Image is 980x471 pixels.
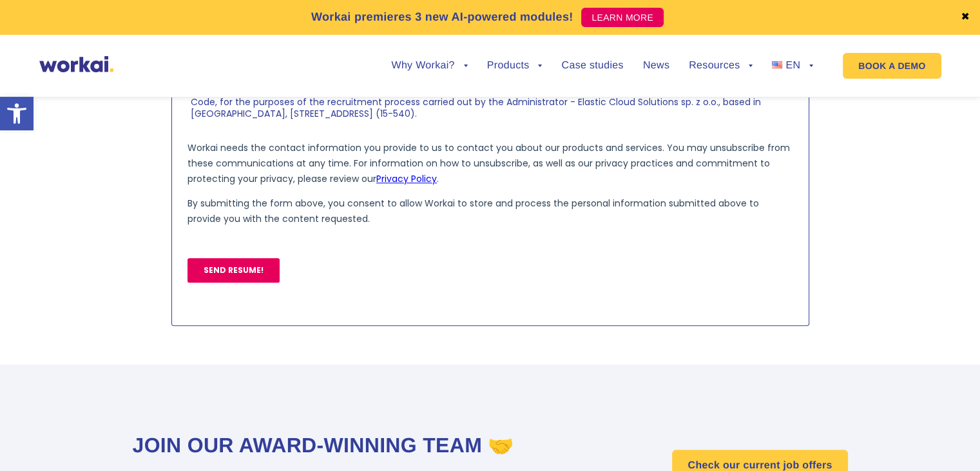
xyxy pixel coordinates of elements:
[189,416,249,428] a: Privacy Policy
[487,61,543,71] a: Products
[961,12,970,23] a: ✖
[581,8,664,27] a: LEARN MORE
[643,61,669,71] a: News
[843,53,941,79] a: BOOK A DEMO
[303,53,406,66] span: Mobile phone number
[133,432,543,459] h2: Join our award-winning team 🤝
[311,8,573,26] p: Workai premieres 3 new AI-powered modules!
[3,317,12,325] input: I hereby consent to the processing of my personal data of a special category contained in my appl...
[3,248,582,285] span: I hereby consent to the processing of the personal data I have provided during the recruitment pr...
[561,61,623,71] a: Case studies
[391,61,467,71] a: Why Workai?
[3,250,12,258] input: I hereby consent to the processing of the personal data I have provided during the recruitment pr...
[785,60,800,71] span: EN
[689,61,753,71] a: Resources
[3,316,600,363] span: I hereby consent to the processing of my personal data of a special category contained in my appl...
